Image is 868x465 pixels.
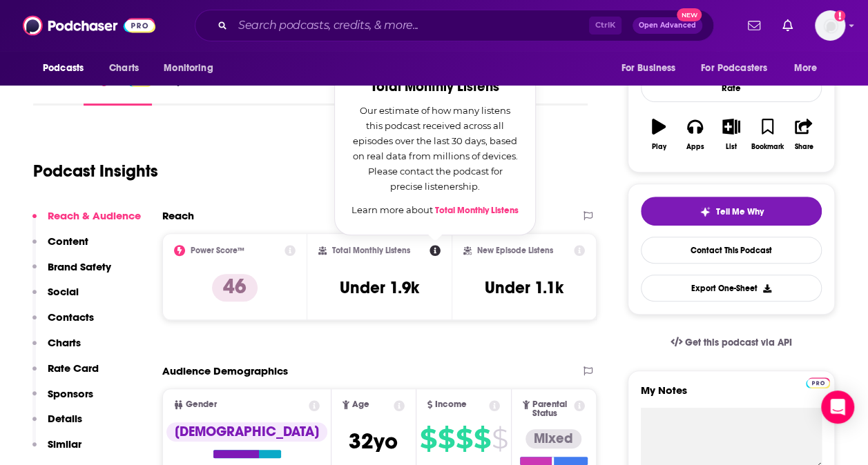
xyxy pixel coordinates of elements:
[154,55,231,81] button: open menu
[23,12,155,39] img: Podchaser - Follow, Share and Rate Podcasts
[195,10,714,41] div: Search podcasts, credits, & more...
[639,22,696,29] span: Open Advanced
[352,400,369,409] span: Age
[641,197,822,226] button: tell me why sparkleTell Me Why
[32,387,93,413] button: Sponsors
[100,55,147,81] a: Charts
[349,428,398,455] span: 32 yo
[492,428,508,450] span: $
[48,209,141,222] p: Reach & Audience
[532,400,572,418] span: Parental Status
[332,246,410,255] h2: Total Monthly Listens
[621,59,675,78] span: For Business
[48,260,111,273] p: Brand Safety
[641,384,822,408] label: My Notes
[716,206,764,217] span: Tell Me Why
[784,55,835,81] button: open menu
[659,326,803,359] a: Get this podcast via API
[435,400,467,409] span: Income
[821,390,854,424] div: Open Intercom Messenger
[32,285,79,310] button: Social
[633,17,702,34] button: Open AdvancedNew
[726,143,737,151] div: List
[652,143,666,151] div: Play
[32,209,141,235] button: Reach & Audience
[641,74,822,102] div: Rate
[815,10,845,41] button: Show profile menu
[525,429,581,448] div: Mixed
[48,437,81,451] p: Similar
[685,337,792,348] span: Get this podcast via API
[700,206,711,217] img: tell me why sparkle
[48,285,79,298] p: Social
[749,110,785,159] button: Bookmark
[713,110,749,159] button: List
[611,55,693,81] button: open menu
[641,110,677,159] button: Play
[815,10,845,41] img: User Profile
[259,74,299,106] a: Reviews
[191,246,244,255] h2: Power Score™
[48,387,93,400] p: Sponsors
[686,143,704,151] div: Apps
[32,310,94,336] button: Contacts
[33,55,102,81] button: open menu
[32,437,81,463] button: Similar
[351,103,519,194] p: Our estimate of how many listens this podcast received across all episodes over the last 30 days,...
[815,10,845,41] span: Logged in as Morgan16
[806,377,830,388] img: Podchaser Pro
[109,59,139,78] span: Charts
[32,412,82,437] button: Details
[166,422,327,442] div: [DEMOGRAPHIC_DATA]
[786,110,822,159] button: Share
[32,362,99,387] button: Rate Card
[474,428,490,450] span: $
[477,246,553,255] h2: New Episode Listens
[48,235,88,248] p: Content
[742,14,766,37] a: Show notifications dropdown
[32,235,88,260] button: Content
[318,74,354,106] a: Credits
[212,274,258,301] p: 46
[33,74,64,106] a: About
[456,428,472,450] span: $
[834,10,845,21] svg: Add a profile image
[84,74,152,106] a: InsightsPodchaser Pro
[420,428,436,450] span: $
[438,428,454,450] span: $
[751,143,784,151] div: Bookmark
[32,336,81,362] button: Charts
[435,205,519,216] a: Total Monthly Listens
[589,17,621,34] span: Ctrl K
[794,59,818,78] span: More
[48,362,99,375] p: Rate Card
[164,59,213,78] span: Monitoring
[340,277,419,298] h3: Under 1.9k
[485,277,563,298] h3: Under 1.1k
[806,375,830,388] a: Pro website
[32,260,111,286] button: Brand Safety
[33,161,158,181] h1: Podcast Insights
[692,55,787,81] button: open menu
[641,237,822,264] a: Contact This Podcast
[351,79,519,95] h2: Total Monthly Listens
[641,275,822,301] button: Export One-Sheet
[794,143,813,151] div: Share
[162,209,194,222] h2: Reach
[48,336,81,349] p: Charts
[677,110,713,159] button: Apps
[43,59,84,78] span: Podcasts
[48,310,94,324] p: Contacts
[677,8,702,21] span: New
[233,14,589,37] input: Search podcasts, credits, & more...
[48,412,82,425] p: Details
[701,59,767,78] span: For Podcasters
[171,74,240,106] a: Episodes188
[186,400,217,409] span: Gender
[777,14,798,37] a: Show notifications dropdown
[351,202,519,218] p: Learn more about
[162,364,288,377] h2: Audience Demographics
